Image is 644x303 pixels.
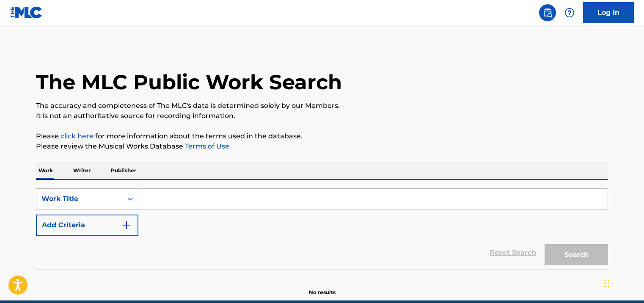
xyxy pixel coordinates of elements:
p: It is not an authoritative source for recording information. [36,111,608,121]
p: No results [309,278,336,296]
p: The accuracy and completeness of The MLC's data is determined solely by our Members. [36,101,608,111]
a: click here [61,132,94,140]
p: Work [36,162,55,179]
a: Log In [583,2,634,23]
p: Publisher [108,162,139,179]
div: Work Title [41,194,118,204]
a: Public Search [539,4,556,21]
p: Please for more information about the terms used in the database. [36,131,608,141]
p: Please review the Musical Works Database [36,141,608,151]
img: 9d2ae6d4665cec9f34b9.svg [121,220,132,230]
h1: The MLC Public Work Search [36,69,342,95]
p: Writer [71,162,93,179]
img: search [542,8,553,18]
div: Drag [604,271,609,296]
button: Add Criteria [36,215,138,236]
iframe: Chat Widget [602,262,644,303]
img: help [564,8,575,18]
a: Terms of Use [183,142,229,150]
div: Help [561,4,578,21]
img: MLC Logo [10,6,43,19]
form: Search Form [36,188,608,270]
